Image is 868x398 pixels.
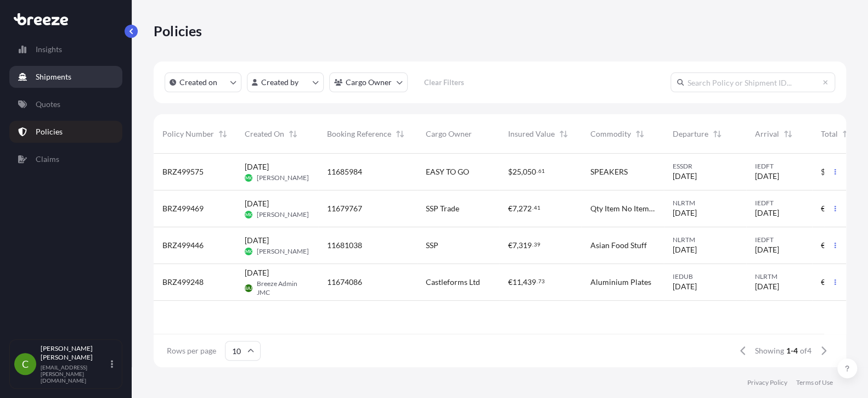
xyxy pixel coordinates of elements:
a: Quotes [9,93,122,115]
button: createdOn Filter options [165,72,241,92]
span: . [537,169,538,173]
span: 1-4 [786,345,798,356]
a: Shipments [9,66,122,88]
button: Sort [286,127,300,141]
span: Showing [755,345,784,356]
p: Claims [36,154,59,165]
span: € [508,242,512,249]
p: Cargo Owner [346,77,392,88]
span: 050 [523,168,536,176]
span: 73 [538,279,545,283]
a: Claims [9,148,122,170]
span: BRZ499248 [162,277,204,288]
span: , [517,242,518,249]
span: 41 [534,206,540,210]
span: 39 [534,243,540,246]
span: [DATE] [245,235,269,246]
span: Commodity [590,128,631,139]
span: [DATE] [245,267,269,278]
span: BRZ499469 [162,203,204,214]
button: Sort [711,127,724,141]
span: Policy Number [162,128,214,139]
span: BRZ499446 [162,240,204,251]
p: [EMAIL_ADDRESS][PERSON_NAME][DOMAIN_NAME] [41,364,109,384]
p: [PERSON_NAME] [PERSON_NAME] [41,344,109,362]
span: . [532,206,533,210]
span: 61 [538,169,545,173]
span: of 4 [800,345,811,356]
span: . [537,279,538,283]
span: MK [245,209,252,220]
span: NLRTM [673,199,737,208]
span: € [508,205,512,212]
button: Sort [781,127,794,141]
span: 7 [512,242,517,249]
input: Search Policy or Shipment ID... [670,72,835,92]
span: Departure [673,128,708,139]
span: € [821,205,825,212]
span: Qty Item No Item Packaging Manufacturer Origin BBD Tax Price Net 600 St A 029 A QP Mayonnaise 450... [590,203,655,214]
span: [PERSON_NAME] [257,173,309,182]
span: Cargo Owner [426,128,472,139]
a: Insights [9,38,122,60]
span: Insured Value [508,128,555,139]
span: NLRTM [755,272,803,281]
button: Clear Filters [413,74,475,91]
span: ESSDR [673,162,737,171]
span: IEDFT [755,236,803,244]
span: [DATE] [673,281,697,292]
span: , [517,205,518,212]
span: , [521,168,523,176]
p: Policies [154,22,202,40]
span: € [508,278,512,286]
span: [DATE] [673,244,697,255]
p: Quotes [36,99,60,110]
span: SSP Trade [426,203,459,214]
span: 11681038 [327,240,362,251]
span: 272 [518,205,532,212]
a: Policies [9,121,122,143]
span: [DATE] [245,198,269,209]
span: [DATE] [755,208,779,218]
span: IEDUB [673,272,737,281]
span: Created On [245,128,284,139]
span: BAJ [245,283,252,294]
span: BRZ499575 [162,166,204,177]
span: 11674086 [327,277,362,288]
span: [DATE] [755,171,779,182]
span: Total [821,128,838,139]
span: 7 [512,205,517,212]
span: C [22,358,29,369]
span: 11685984 [327,166,362,177]
span: Aluminium Plates [590,277,651,288]
button: Sort [557,127,570,141]
button: Sort [393,127,407,141]
button: Sort [633,127,646,141]
span: 11 [512,278,521,286]
span: . [532,243,533,246]
span: € [821,242,825,249]
span: NLRTM [673,236,737,244]
span: Rows per page [167,345,216,356]
span: [DATE] [673,208,697,218]
span: [DATE] [755,281,779,292]
a: Privacy Policy [747,378,787,387]
span: $ [508,168,512,176]
p: Insights [36,44,62,55]
p: Created on [179,77,217,88]
span: Asian Food Stuff [590,240,647,251]
span: SPEAKERS [590,166,628,177]
span: $ [821,168,825,176]
span: 25 [512,168,521,176]
span: € [821,278,825,286]
span: MK [245,246,252,257]
span: Arrival [755,128,779,139]
p: Created by [261,77,298,88]
span: IEDFT [755,162,803,171]
button: Sort [840,127,853,141]
span: [PERSON_NAME] [257,210,309,219]
span: 319 [518,242,532,249]
p: Clear Filters [424,77,464,88]
span: [DATE] [755,244,779,255]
